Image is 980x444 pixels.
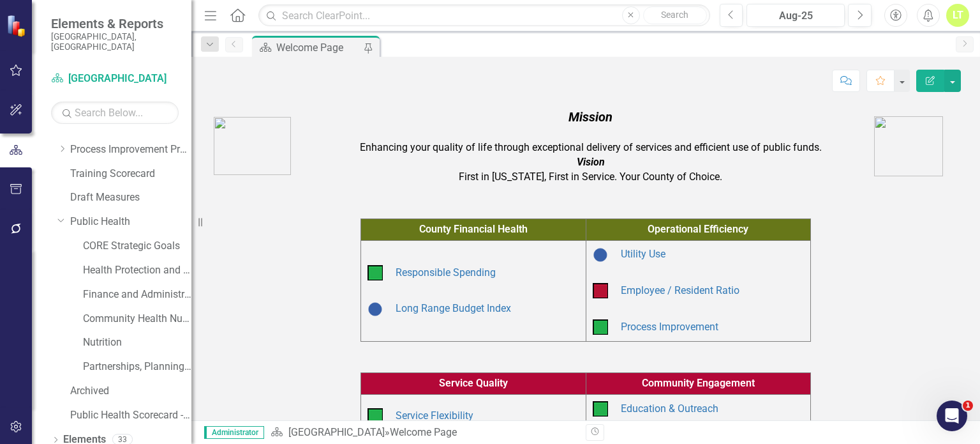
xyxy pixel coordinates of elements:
img: ClearPoint Strategy [6,15,29,37]
img: AA%20logo.png [874,116,943,176]
a: [GEOGRAPHIC_DATA] [51,72,179,86]
img: On Target [367,408,383,424]
iframe: Intercom live chat [937,401,967,431]
a: Draft Measures [70,190,191,205]
button: LT [946,4,969,27]
a: Process Improvement Program [70,142,191,157]
td: Enhancing your quality of life through exceptional delivery of services and efficient use of publ... [311,105,871,188]
small: [GEOGRAPHIC_DATA], [GEOGRAPHIC_DATA] [51,31,179,52]
input: Search Below... [51,102,179,124]
a: Archived [70,384,191,399]
a: Training Scorecard [70,167,191,181]
span: 1 [963,401,973,411]
a: Public Health [70,215,191,229]
img: On Target [367,265,383,280]
a: Education & Outreach [621,402,718,415]
a: Utility Use [621,248,665,260]
em: Mission [568,109,612,125]
div: » [271,425,576,440]
div: Aug-25 [751,8,840,24]
a: Public Health Scorecard - DRAFT [70,408,191,423]
span: Elements & Reports [51,16,179,31]
img: Baselining [593,247,608,263]
span: Search [661,10,688,20]
div: Welcome Page [276,40,360,56]
a: Partnerships, Planning, and Community Health Promotions [83,360,191,374]
img: Below Plan [593,283,608,298]
em: Vision [577,156,605,168]
input: Search ClearPoint... [258,4,709,27]
img: On Target [593,319,608,335]
span: Service Quality [439,377,508,389]
a: Long Range Budget Index [396,302,511,314]
a: Service Flexibility [396,410,473,422]
a: [GEOGRAPHIC_DATA] [288,426,385,438]
a: Nutrition [83,335,191,350]
button: Search [643,6,707,24]
span: Community Engagement [642,377,755,389]
span: Operational Efficiency [648,223,748,235]
span: County Financial Health [419,223,528,235]
img: On Target [593,401,608,417]
img: AC_Logo.png [214,117,291,175]
img: Baselining [367,302,383,317]
a: Community Health Nursing [83,312,191,326]
div: Welcome Page [390,426,457,438]
button: Aug-25 [746,4,845,27]
a: CORE Strategic Goals [83,239,191,254]
a: Process Improvement [621,321,718,333]
a: Health Protection and Response [83,263,191,278]
a: Finance and Administration [83,287,191,302]
span: Administrator [204,426,264,439]
a: Responsible Spending [396,266,496,279]
a: Employee / Resident Ratio [621,284,739,296]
